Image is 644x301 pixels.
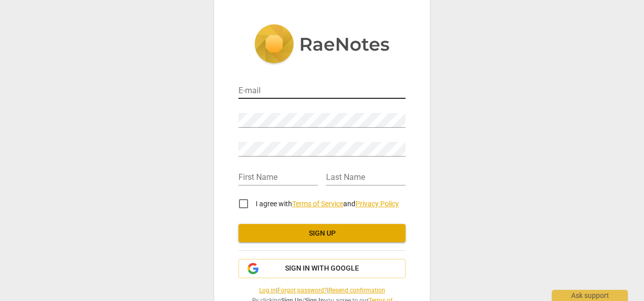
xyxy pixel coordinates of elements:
button: Sign in with Google [238,259,406,278]
button: Sign up [238,224,406,242]
a: Privacy Policy [355,200,399,208]
a: Log in [259,287,276,294]
a: Resend confirmation [329,287,385,294]
a: Terms of Service [292,200,343,208]
div: Ask support [552,290,628,301]
span: I agree with and [256,200,399,208]
span: | | [238,286,406,295]
img: 5ac2273c67554f335776073100b6d88f.svg [254,24,390,66]
a: Forgot password? [277,287,327,294]
span: Sign up [247,229,397,239]
span: Sign in with Google [285,264,359,274]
